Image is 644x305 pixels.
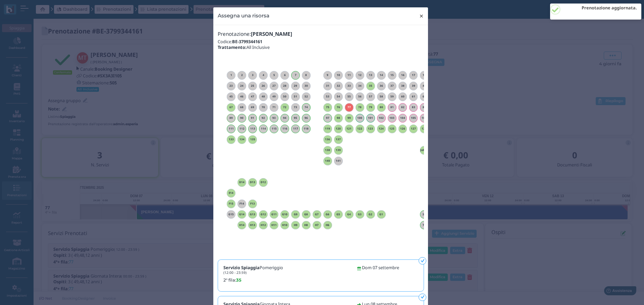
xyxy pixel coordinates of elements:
[356,117,364,120] h6: 100
[237,95,246,98] h6: 46
[377,84,386,87] h6: 36
[227,84,235,87] h6: 23
[302,106,311,109] h6: 74
[366,117,375,120] h6: 101
[388,74,396,77] h6: 15
[270,74,278,77] h6: 5
[280,84,289,87] h6: 28
[377,213,386,216] h6: G1
[223,264,260,271] b: Servizio Spiaggia
[356,74,364,77] h6: 12
[237,224,246,227] h6: H14
[227,127,235,130] h6: 111
[377,74,386,77] h6: 14
[356,95,364,98] h6: 56
[20,5,44,10] span: Assistenza
[259,181,268,184] h6: D12
[227,202,235,205] h6: F15
[377,127,386,130] h6: 124
[259,213,268,216] h6: G12
[270,224,278,227] h6: H11
[334,159,343,162] h6: 141
[302,224,311,227] h6: H8
[270,127,278,130] h6: 115
[409,84,418,87] h6: 39
[345,106,354,109] h6: 77
[270,106,278,109] h6: 71
[388,127,396,130] h6: 125
[236,278,241,283] b: 35
[270,84,278,87] h6: 27
[218,31,424,37] h4: Prenotazione:
[388,106,396,109] h6: 81
[237,213,246,216] h6: G14
[248,202,257,205] h6: F13
[388,84,396,87] h6: 37
[223,265,283,275] h5: Pomeriggio
[334,95,343,98] h6: 54
[356,84,364,87] h6: 34
[398,117,407,120] h6: 104
[232,39,262,45] b: BE-3799344161
[582,6,637,10] h2: Prenotazione aggiornata.
[388,95,396,98] h6: 59
[237,84,246,87] h6: 24
[227,213,235,216] h6: G15
[291,74,300,77] h6: 7
[259,127,268,130] h6: 114
[248,181,257,184] h6: D13
[259,74,268,77] h6: 4
[248,138,257,141] h6: 135
[248,106,257,109] h6: 69
[227,192,235,195] h6: E14
[334,106,343,109] h6: 76
[223,277,349,283] label: 2° fila:
[345,84,354,87] h6: 33
[248,127,257,130] h6: 113
[334,213,343,216] h6: G5
[345,95,354,98] h6: 55
[291,84,300,87] h6: 29
[345,74,354,77] h6: 11
[323,117,332,120] h6: 97
[218,39,424,44] h5: Codice:
[237,127,246,130] h6: 112
[248,224,257,227] h6: H13
[280,74,289,77] h6: 6
[218,44,247,50] b: Trattamento:
[280,95,289,98] h6: 50
[280,224,289,227] h6: H10
[259,117,268,120] h6: 92
[313,224,321,227] h6: H7
[323,95,332,98] h6: 53
[302,74,311,77] h6: 8
[323,127,332,130] h6: 119
[323,213,332,216] h6: G6
[291,224,300,227] h6: H9
[291,127,300,130] h6: 117
[259,95,268,98] h6: 48
[280,213,289,216] h6: G10
[366,213,375,216] h6: G2
[366,127,375,130] h6: 123
[334,84,343,87] h6: 32
[356,106,364,109] h6: 78
[398,127,407,130] h6: 126
[323,84,332,87] h6: 31
[313,213,321,216] h6: G7
[323,106,332,109] h6: 75
[280,127,289,130] h6: 116
[334,127,343,130] h6: 120
[248,84,257,87] h6: 25
[323,149,332,152] h6: 138
[302,127,311,130] h6: 118
[270,117,278,120] h6: 93
[280,106,289,109] h6: 72
[345,117,354,120] h6: 99
[270,213,278,216] h6: G11
[409,95,418,98] h6: 61
[227,106,235,109] h6: 67
[291,117,300,120] h6: 95
[280,117,289,120] h6: 94
[302,95,311,98] h6: 52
